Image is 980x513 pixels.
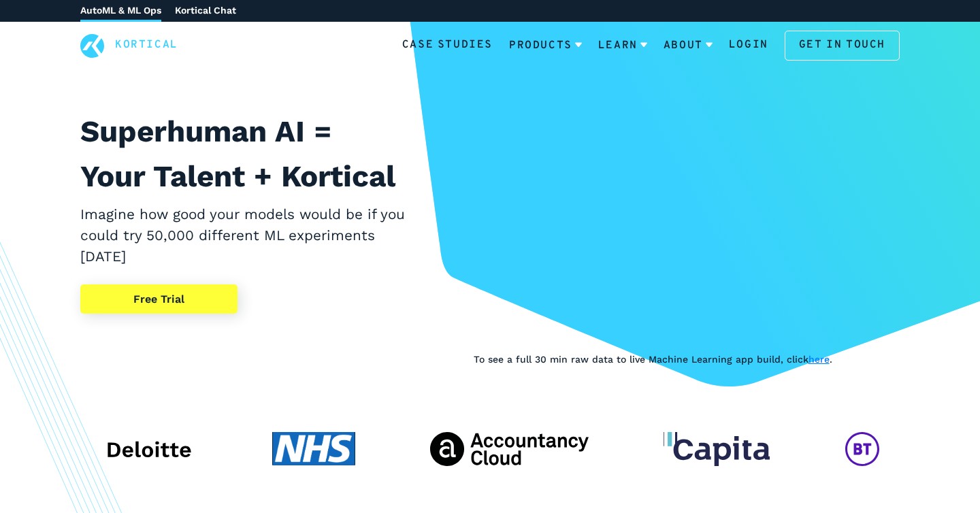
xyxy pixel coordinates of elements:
[115,37,178,54] a: Kortical
[598,28,647,63] a: Learn
[474,352,900,367] p: To see a full 30 min raw data to live Machine Learning app build, click .
[80,109,408,199] h1: Superhuman AI = Your Talent + Kortical
[402,37,493,54] a: Case Studies
[101,432,197,466] img: Deloitte client logo
[664,28,713,63] a: About
[785,31,900,61] a: Get in touch
[729,37,768,54] a: Login
[808,354,830,365] a: here
[80,284,238,314] a: Free Trial
[509,28,582,63] a: Products
[430,432,589,466] img: The Accountancy Cloud client logo
[272,432,355,466] img: NHS client logo
[80,204,408,268] h2: Imagine how good your models would be if you could try 50,000 different ML experiments [DATE]
[664,432,770,466] img: Capita client logo
[845,432,879,466] img: BT Global Services client logo
[474,109,900,348] iframe: YouTube video player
